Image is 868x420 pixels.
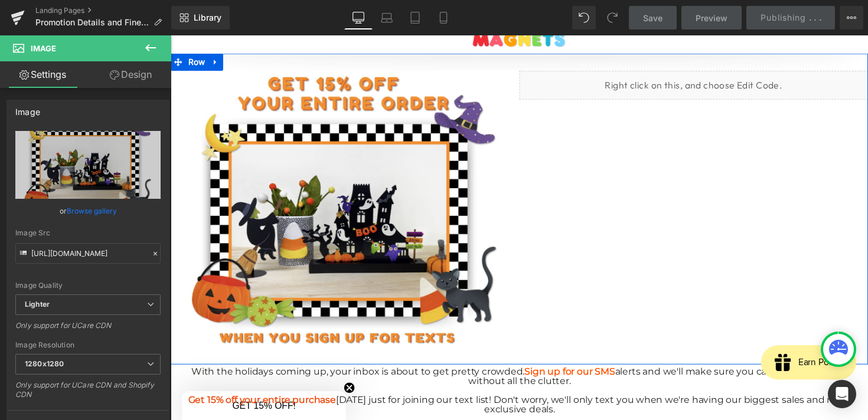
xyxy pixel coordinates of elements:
[696,12,727,24] span: Preview
[67,201,117,221] a: Browse gallery
[363,339,455,350] strong: Sign up for our SMS
[15,380,161,407] div: Only support for UCare CDN and Shopify CDN
[15,243,161,264] input: Link
[605,317,703,353] iframe: Button to open loyalty program pop-up
[25,359,64,368] b: 1280x1280
[15,100,40,117] div: Image
[828,380,856,408] div: Open Intercom Messenger
[15,321,161,338] div: Only support for UCare CDN
[194,12,221,23] span: Library
[35,18,149,27] span: Promotion Details and Fine Print
[840,6,863,29] button: More
[88,61,174,88] a: Design
[18,367,169,379] span: Get 15% off your entire purchase
[171,6,230,29] a: New Library
[25,300,50,309] b: Lighter
[373,6,401,29] a: Laptop
[31,44,56,53] span: Image
[15,341,161,349] div: Image Resolution
[601,6,624,29] button: Redo
[35,6,171,15] a: Landing Pages
[429,6,458,29] a: Mobile
[21,339,694,359] span: With the holidays coming up, your inbox is about to get pretty crowded. alerts and we'll make sur...
[15,281,161,290] div: Image Quality
[344,6,373,29] a: Desktop
[401,6,429,29] a: Tablet
[15,18,38,36] span: Row
[18,367,697,388] span: [DATE] just for joining our text list! Don't worry, we'll only text you when we're having our big...
[643,12,663,24] span: Save
[681,6,742,29] a: Preview
[15,205,161,217] div: or
[572,6,596,29] button: Undo
[15,229,161,237] div: Image Src
[38,18,54,36] a: Expand / Collapse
